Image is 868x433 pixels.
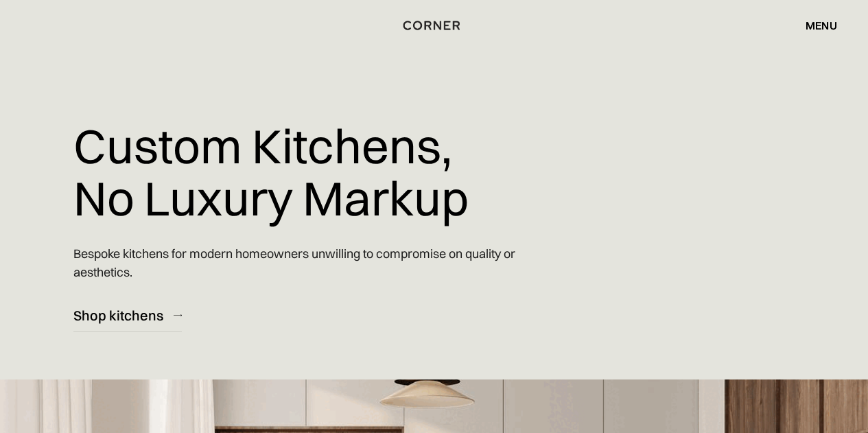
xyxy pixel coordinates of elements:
[73,299,182,332] a: Shop kitchens
[792,14,837,37] div: menu
[73,110,469,234] h1: Custom Kitchens, No Luxury Markup
[73,234,573,292] p: Bespoke kitchens for modern homeowners unwilling to compromise on quality or aesthetics.
[401,16,467,34] a: home
[806,20,837,31] div: menu
[73,306,163,325] div: Shop kitchens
